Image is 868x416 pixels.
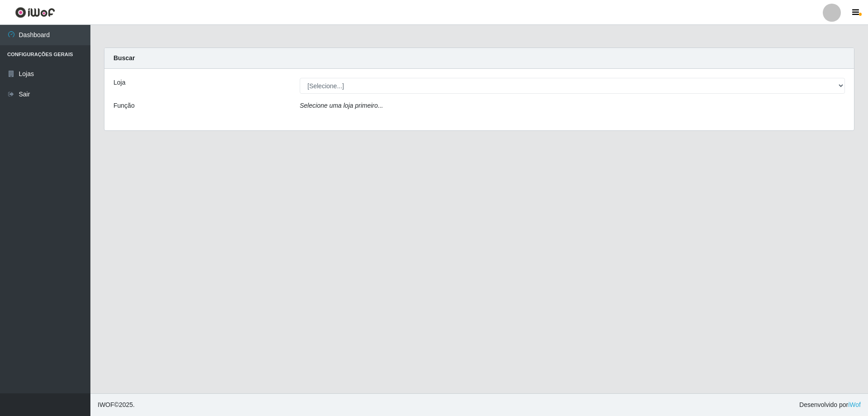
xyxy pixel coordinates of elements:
span: IWOF [98,401,114,408]
span: © 2025 . [98,400,135,410]
a: iWof [848,401,861,408]
span: Desenvolvido por [799,400,861,410]
i: Selecione uma loja primeiro... [300,102,383,109]
strong: Buscar [113,54,135,62]
img: CoreUI Logo [15,7,55,18]
label: Função [113,101,135,110]
label: Loja [113,78,125,87]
